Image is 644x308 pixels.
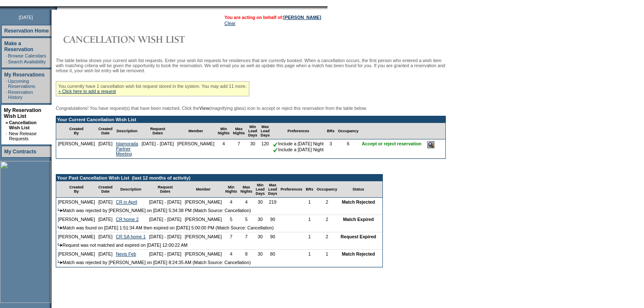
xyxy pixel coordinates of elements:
[140,123,176,139] td: Request Dates
[6,59,7,64] td: ·
[224,15,321,20] span: You are acting on behalf of:
[224,181,239,198] td: Min Nights
[216,123,231,139] td: Min Nights
[58,208,63,212] img: arrow.gif
[254,215,267,224] td: 30
[97,232,115,241] td: [DATE]
[56,224,382,232] td: Match was found on [DATE] 1:51:34 AM then expired on [DATE] 5:00:00 PM (Match Source: Cancellation)
[266,250,279,258] td: 80
[315,215,339,224] td: 2
[183,198,224,206] td: [PERSON_NAME]
[57,6,58,10] img: blank.gif
[56,198,97,206] td: [PERSON_NAME]
[58,226,63,229] img: arrow.gif
[343,217,374,222] nobr: Match Expired
[231,123,246,139] td: Max Nights
[6,53,7,58] td: ·
[266,232,279,241] td: 90
[273,141,324,146] nobr: Include a [DATE] Night
[266,215,279,224] td: 90
[224,250,239,258] td: 4
[54,6,57,10] img: promoShadowLeftCorner.gif
[9,131,36,141] a: New Release Requests
[339,181,378,198] td: Status
[273,142,278,147] img: chkSmaller.gif
[224,232,239,241] td: 7
[325,139,336,158] td: 3
[58,260,63,264] img: arrow.gif
[239,232,254,241] td: 7
[325,123,336,139] td: BRs
[266,198,279,206] td: 219
[116,251,136,256] a: Nevis Feb
[254,198,267,206] td: 30
[97,181,115,198] td: Created Date
[114,123,140,139] td: Description
[147,181,183,198] td: Request Dates
[8,53,46,58] a: Browse Calendars
[176,139,216,158] td: [PERSON_NAME]
[342,199,375,204] nobr: Match Rejected
[341,234,376,239] nobr: Request Expired
[304,198,315,206] td: 1
[56,116,445,123] td: Your Current Cancellation Wish List
[58,243,63,247] img: arrow.gif
[56,174,382,181] td: Your Past Cancellation Wish List (last 12 months of activity)
[4,41,33,52] a: Make a Reservation
[116,217,139,222] a: CR home 2
[271,123,325,139] td: Preferences
[4,107,41,119] a: My Reservation Wish List
[176,123,216,139] td: Member
[246,139,259,158] td: 30
[4,72,44,78] a: My Reservations
[183,250,224,258] td: [PERSON_NAME]
[4,149,36,155] a: My Contracts
[56,250,97,258] td: [PERSON_NAME]
[5,131,8,141] td: ·
[259,123,272,139] td: Max Lead Days
[56,258,382,267] td: Match was rejected by [PERSON_NAME] on [DATE] 8:24:35 AM (Match Source: Cancellation)
[315,198,339,206] td: 2
[273,147,324,152] nobr: Include a [DATE] Night
[97,250,115,258] td: [DATE]
[342,251,375,256] nobr: Match Rejected
[58,89,116,94] a: » Click here to add a request
[336,139,360,158] td: 6
[97,198,115,206] td: [DATE]
[315,181,339,198] td: Occupancy
[56,139,97,158] td: [PERSON_NAME]
[19,15,33,20] span: [DATE]
[56,181,97,198] td: Created By
[304,215,315,224] td: 1
[239,250,254,258] td: 8
[149,251,182,256] nobr: [DATE] - [DATE]
[224,215,239,224] td: 5
[6,79,7,89] td: ·
[56,241,382,250] td: Request was not matched and expired on [DATE] 12:00:22 AM
[8,90,33,100] a: Reservation History
[97,139,115,158] td: [DATE]
[6,90,7,100] td: ·
[56,215,97,224] td: [PERSON_NAME]
[8,79,35,89] a: Upcoming Reservations
[116,234,145,239] a: CR SA home 1
[279,181,304,198] td: Preferences
[284,15,321,20] a: [PERSON_NAME]
[315,250,339,258] td: 1
[149,234,182,239] nobr: [DATE] - [DATE]
[9,120,36,130] a: Cancellation Wish List
[239,198,254,206] td: 4
[56,58,446,278] div: The table below shows your current wish list requests. Enter your wish list requests for residenc...
[254,232,267,241] td: 30
[239,215,254,224] td: 5
[183,232,224,241] td: [PERSON_NAME]
[254,181,267,198] td: Min Lead Days
[8,59,46,64] a: Search Availability
[149,199,182,204] nobr: [DATE] - [DATE]
[362,141,421,146] nobr: Accept or reject reservation
[336,123,360,139] td: Occupancy
[224,21,235,26] a: Clear
[199,106,209,111] b: View
[224,198,239,206] td: 4
[149,217,182,222] nobr: [DATE] - [DATE]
